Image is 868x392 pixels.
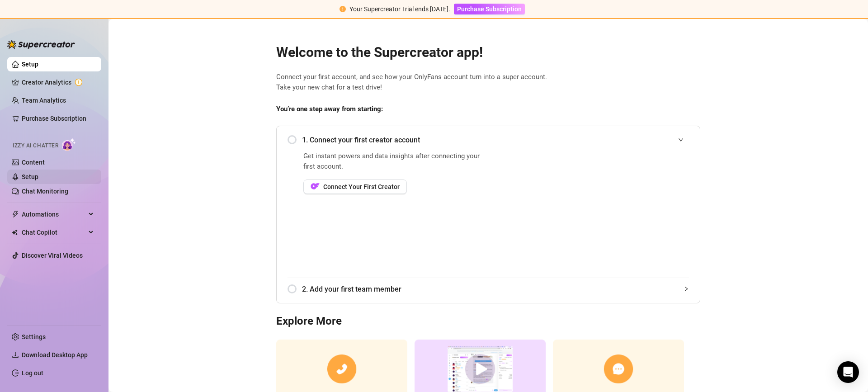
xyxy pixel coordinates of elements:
[288,129,689,151] div: 1. Connect your first creator account
[22,115,86,122] a: Purchase Subscription
[22,252,83,259] a: Discover Viral Videos
[340,6,346,12] span: exclamation-circle
[22,173,38,180] a: Setup
[303,179,486,194] a: OFConnect Your First Creator
[276,105,383,113] strong: You’re one step away from starting:
[12,211,19,218] span: thunderbolt
[22,207,86,222] span: Automations
[302,134,689,146] span: 1. Connect your first creator account
[62,138,76,151] img: AI Chatter
[22,97,66,104] a: Team Analytics
[303,179,407,194] button: OFConnect Your First Creator
[303,151,486,172] span: Get instant powers and data insights after connecting your first account.
[22,75,94,90] a: Creator Analytics exclamation-circle
[22,369,43,377] a: Log out
[678,137,684,142] span: expanded
[22,225,86,240] span: Chat Copilot
[276,314,700,329] h3: Explore More
[276,44,700,61] h2: Welcome to the Supercreator app!
[22,351,88,359] span: Download Desktop App
[22,159,45,166] a: Content
[684,286,689,292] span: collapsed
[13,142,58,150] span: Izzy AI Chatter
[302,283,689,295] span: 2. Add your first team member
[323,183,400,190] span: Connect Your First Creator
[12,229,18,236] img: Chat Copilot
[311,182,320,191] img: OF
[7,40,75,49] img: logo-BBDzfeDw.svg
[349,5,450,13] span: Your Supercreator Trial ends [DATE].
[22,61,38,68] a: Setup
[454,5,525,13] a: Purchase Subscription
[454,4,525,14] button: Purchase Subscription
[22,333,46,340] a: Settings
[12,351,19,359] span: download
[837,361,859,383] div: Open Intercom Messenger
[457,5,522,13] span: Purchase Subscription
[508,151,689,267] iframe: Add Creators
[276,72,700,93] span: Connect your first account, and see how your OnlyFans account turn into a super account. Take you...
[22,188,68,195] a: Chat Monitoring
[288,278,689,300] div: 2. Add your first team member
